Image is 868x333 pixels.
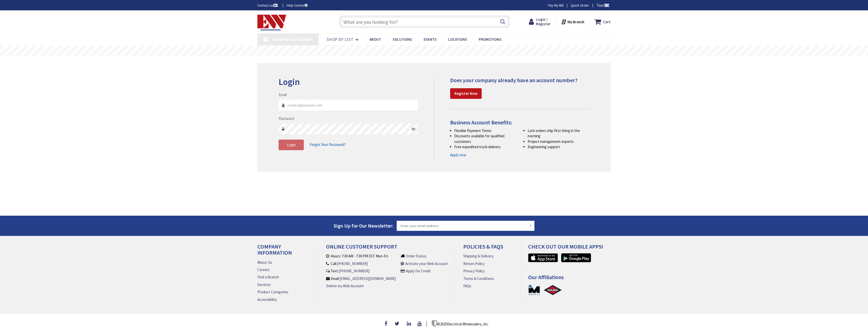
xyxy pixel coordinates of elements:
[454,133,516,144] li: Discounts available for qualified customers
[405,261,448,266] a: Activate your Web Account
[528,144,589,149] li: Engineering support
[327,36,354,42] span: Shop By List
[257,297,277,302] a: Accessibility
[528,274,614,284] h4: Our Affiliations
[257,289,288,295] a: Product Categories
[528,243,614,253] h4: Check out Our Mobile Apps!
[594,17,611,26] a: Cart
[544,284,562,296] a: NAED
[528,284,540,296] a: MSUPPLY
[369,37,381,42] span: About
[603,17,611,26] strong: Cart
[310,140,346,149] a: Forgot Your Password?
[450,152,466,158] a: Apply now
[454,128,516,133] li: Flexible Payment Terms
[448,37,467,42] span: Locations
[561,17,584,26] div: My Branch
[279,116,294,121] label: Password
[273,36,312,42] span: Shop By Category
[432,320,489,327] p: © Electrical Wholesalers, Inc.
[279,77,418,87] h2: Login
[536,17,551,26] span: Login / Register
[257,260,272,265] a: About Us
[406,253,426,259] a: Order Status
[596,3,609,8] span: Tour
[528,128,589,139] li: Late orders ship first thing in the morning
[326,283,364,288] a: Delete my Web Account
[326,268,396,274] li: Text:
[567,19,584,24] strong: My Branch
[450,88,482,99] a: Register Now
[339,276,396,281] a: [EMAIL_ADDRESS][DOMAIN_NAME]
[279,92,287,97] label: Email
[479,37,501,42] span: Promotions
[257,3,279,8] a: Contact us
[463,261,484,266] a: Return Policy
[454,91,477,96] strong: Register Now
[339,15,510,28] input: What are you looking for?
[257,267,270,272] a: Careers
[287,142,296,147] span: Login
[463,253,494,259] a: Shipping & Delivery
[388,48,480,53] rs-layer: Free Same Day Pickup at 19 Locations
[257,282,271,287] a: Services
[454,144,516,149] li: Free expedited truck delivery
[529,17,551,26] a: Login / Register
[432,320,437,327] img: footer_logo.png
[257,274,279,280] a: Find a Branch
[463,276,494,281] a: Terms & Conditions
[334,223,393,229] span: Sign Up for Our Newsletter:
[463,268,485,274] a: Privacy Policy
[412,127,416,131] i: Click here to show/hide password
[279,140,304,150] button: Login
[450,77,589,83] h4: Does your company already have an account number?
[406,268,431,274] a: Apply for Credit
[326,253,396,259] li: Hours: 7:30 AM - 7:30 PM EST Mon-Fri.
[463,243,513,253] h4: Policies & FAQs
[528,139,589,144] li: Project management experts
[337,261,368,266] a: [PHONE_NUMBER]
[257,243,311,259] h4: Company Information
[463,283,471,288] a: FAQs
[440,322,447,326] span: 2025
[393,37,412,42] span: Solutions
[571,3,589,8] a: Quick Order
[339,268,369,274] a: [PHONE_NUMBER]
[326,261,396,266] li: Call:
[310,142,346,147] span: Forgot Your Password?
[257,15,286,30] img: Electrical Wholesalers, Inc.
[450,119,589,125] h4: Business Account Benefits:
[279,99,418,111] input: Email
[326,276,396,281] li: Email:
[287,3,308,8] a: Help Center
[548,3,563,8] a: Pay My Bill
[397,221,534,231] input: Enter your email address
[424,37,437,42] span: Events
[326,243,448,253] h4: Online Customer Support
